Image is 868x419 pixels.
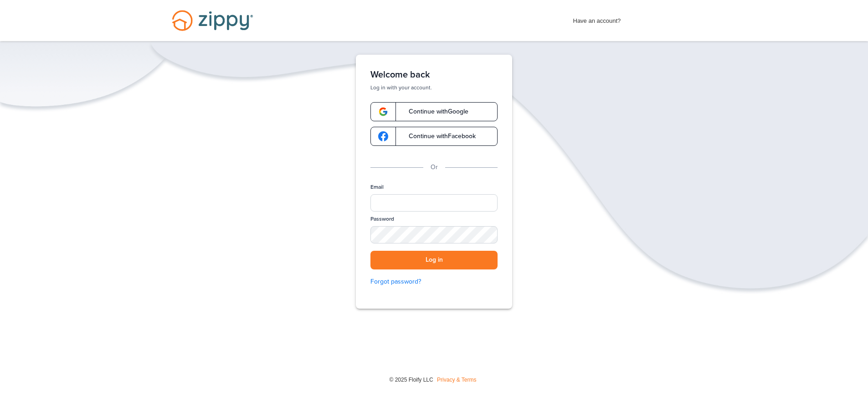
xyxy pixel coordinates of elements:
[370,194,498,212] input: Email
[370,127,498,146] a: google-logoContinue withFacebook
[370,183,384,191] label: Email
[370,215,394,223] label: Password
[378,107,388,117] img: google-logo
[437,377,476,383] a: Privacy & Terms
[431,162,438,172] p: Or
[370,226,498,243] input: Password
[370,102,498,121] a: google-logoContinue withGoogle
[573,11,621,26] span: Have an account?
[370,69,498,80] h1: Welcome back
[400,109,468,115] span: Continue with Google
[378,131,388,141] img: google-logo
[389,377,433,383] span: © 2025 Floify LLC
[370,84,498,91] p: Log in with your account.
[370,277,498,287] a: Forgot password?
[370,251,498,269] button: Log in
[400,133,476,140] span: Continue with Facebook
